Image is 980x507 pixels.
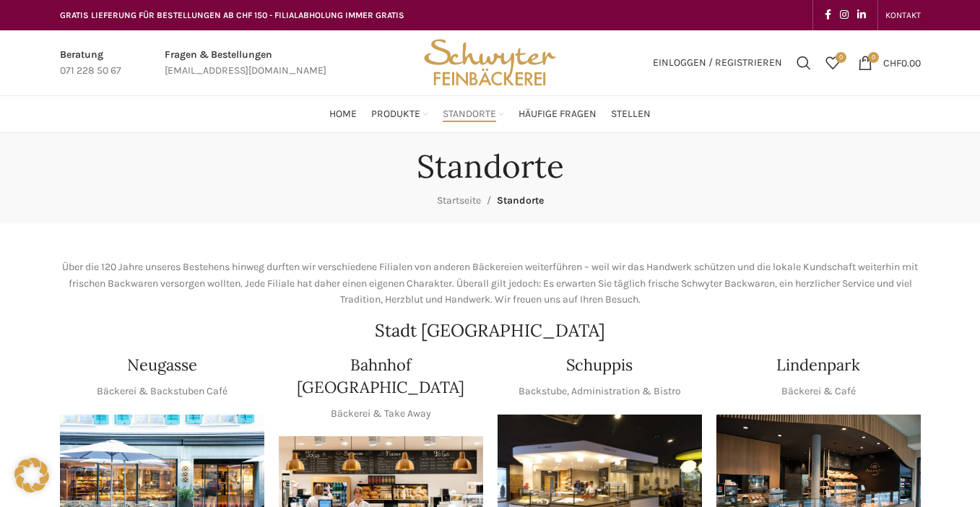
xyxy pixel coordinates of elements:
[868,52,879,63] span: 0
[497,194,544,207] span: Standorte
[776,354,860,376] h4: Lindenpark
[611,108,651,121] span: Stellen
[853,5,870,25] a: Linkedin social link
[653,58,782,68] span: Einloggen / Registrieren
[60,10,404,20] span: GRATIS LIEFERUNG FÜR BESTELLUNGEN AB CHF 150 - FILIALABHOLUNG IMMER GRATIS
[329,108,357,121] span: Home
[519,383,681,399] p: Backstube, Administration & Bistro
[443,108,496,121] span: Standorte
[836,52,846,63] span: 0
[60,322,921,339] h2: Stadt [GEOGRAPHIC_DATA]
[820,5,836,25] a: Facebook social link
[60,47,121,79] a: Infobox link
[519,100,597,129] a: Häufige Fragen
[883,56,921,69] bdi: 0.00
[60,259,921,308] p: Über die 120 Jahre unseres Bestehens hinweg durften wir verschiedene Filialen von anderen Bäckere...
[646,48,789,77] a: Einloggen / Registrieren
[279,354,483,399] h4: Bahnhof [GEOGRAPHIC_DATA]
[329,100,357,129] a: Home
[97,383,227,399] p: Bäckerei & Backstuben Café
[781,383,856,399] p: Bäckerei & Café
[165,47,326,79] a: Infobox link
[851,48,928,77] a: 0 CHF0.00
[836,5,853,25] a: Instagram social link
[883,56,901,69] span: CHF
[371,108,420,121] span: Produkte
[53,100,928,129] div: Main navigation
[331,406,431,422] p: Bäckerei & Take Away
[371,100,428,129] a: Produkte
[437,194,481,207] a: Startseite
[419,30,560,95] img: Bäckerei Schwyter
[419,56,560,68] a: Site logo
[417,147,564,186] h1: Standorte
[885,10,921,20] span: KONTAKT
[885,1,921,30] a: KONTAKT
[878,1,928,30] div: Secondary navigation
[818,48,847,77] div: Meine Wunschliste
[566,354,633,376] h4: Schuppis
[443,100,504,129] a: Standorte
[519,108,597,121] span: Häufige Fragen
[611,100,651,129] a: Stellen
[818,48,847,77] a: 0
[127,354,197,376] h4: Neugasse
[789,48,818,77] a: Suchen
